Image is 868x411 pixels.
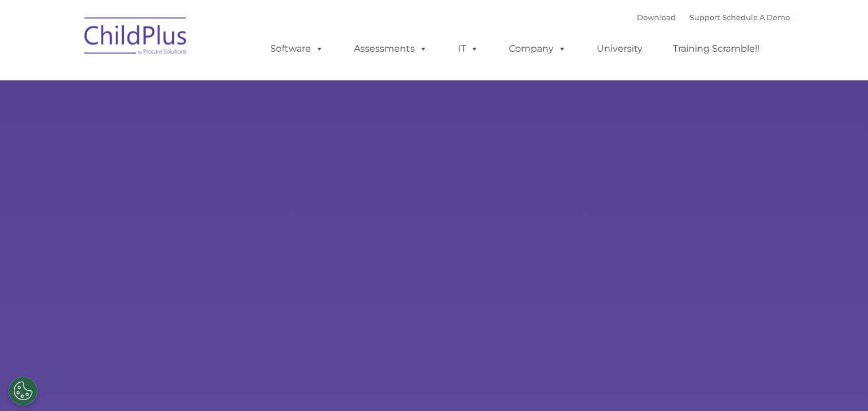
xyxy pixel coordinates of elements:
a: Assessments [342,37,439,60]
a: IT [446,37,490,60]
a: Software [259,37,335,60]
a: Company [497,37,578,60]
a: Schedule A Demo [722,13,790,22]
button: Cookies Settings [9,377,37,405]
a: Download [637,13,676,22]
a: University [585,37,654,60]
a: Training Scramble!! [661,37,771,60]
img: ChildPlus by Procare Solutions [79,9,193,67]
a: Support [690,13,720,22]
font: | [637,13,790,22]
